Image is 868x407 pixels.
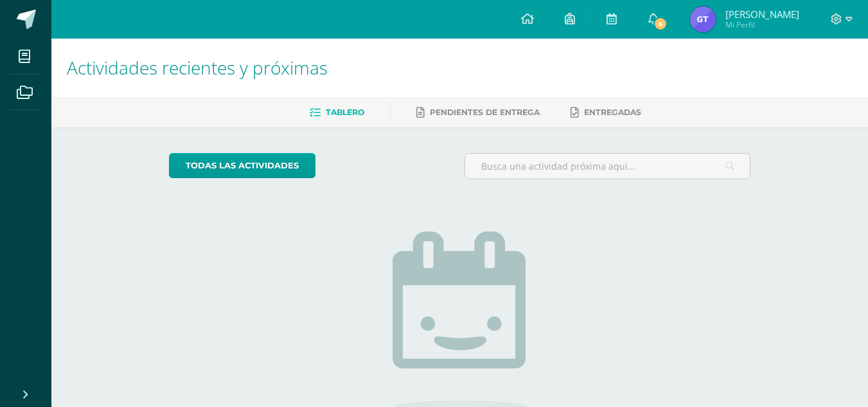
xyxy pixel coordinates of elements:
[690,6,716,32] img: d083dd3697d02accb7db2901ab6baee2.png
[326,107,364,117] span: Tablero
[430,107,540,117] span: Pendientes de entrega
[416,102,540,123] a: Pendientes de entrega
[571,102,641,123] a: Entregadas
[725,8,799,21] span: [PERSON_NAME]
[465,154,750,179] input: Busca una actividad próxima aquí...
[310,102,364,123] a: Tablero
[169,153,315,178] a: todas las Actividades
[584,107,641,117] span: Entregadas
[67,55,328,80] span: Actividades recientes y próximas
[725,19,799,30] span: Mi Perfil
[653,17,668,31] span: 6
